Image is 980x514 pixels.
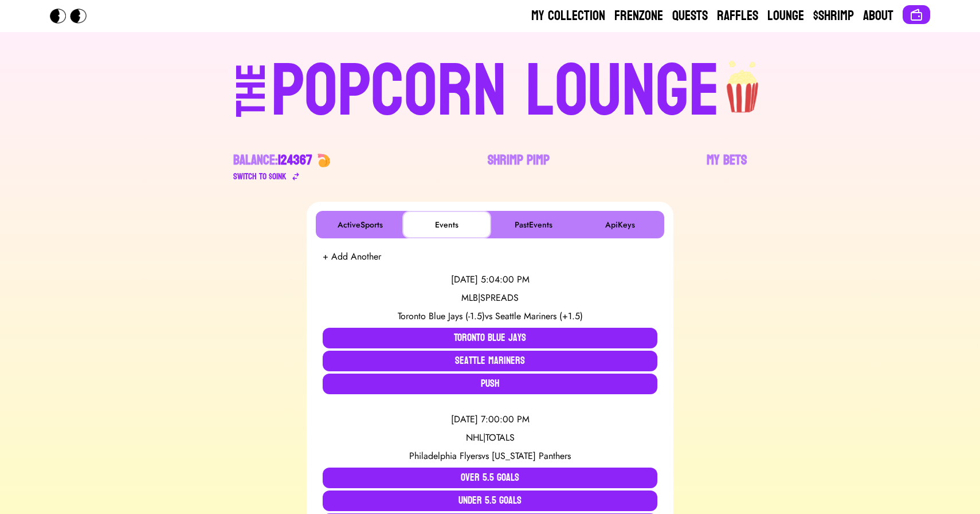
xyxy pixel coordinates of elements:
[717,7,758,25] a: Raffles
[323,374,657,394] button: Push
[323,413,657,426] div: [DATE] 7:00:00 PM
[323,468,657,488] button: Over 5.5 Goals
[323,351,657,371] button: Seattle Mariners
[137,50,843,128] a: THEPOPCORN LOUNGEpopcorn
[323,309,657,323] div: vs
[409,449,481,462] span: Philadelphia Flyers
[531,7,605,25] a: My Collection
[398,309,485,323] span: Toronto Blue Jays (-1.5)
[488,151,550,183] a: Shrimp Pimp
[233,151,312,170] div: Balance:
[491,213,575,236] button: PastEvents
[323,449,657,463] div: vs
[614,7,663,25] a: Frenzone
[863,7,893,25] a: About
[233,170,287,183] div: Switch to $ OINK
[323,491,657,511] button: Under 5.5 Goals
[672,7,708,25] a: Quests
[323,273,657,287] div: [DATE] 5:04:00 PM
[50,9,96,23] img: Popcorn
[492,449,571,462] span: [US_STATE] Panthers
[578,213,662,236] button: ApiKeys
[323,291,657,305] div: MLB | SPREADS
[495,309,583,323] span: Seattle Mariners (+1.5)
[323,328,657,348] button: Toronto Blue Jays
[910,8,923,22] img: Connect wallet
[318,213,402,236] button: ActiveSports
[720,50,767,115] img: popcorn
[813,7,854,25] a: $Shrimp
[271,55,720,128] div: POPCORN LOUNGE
[278,148,312,172] span: 124367
[323,250,381,264] button: + Add Another
[405,213,489,236] button: Events
[707,151,747,183] a: My Bets
[231,64,272,140] div: THE
[323,431,657,445] div: NHL | TOTALS
[767,7,804,25] a: Lounge
[317,154,331,167] img: 🍤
